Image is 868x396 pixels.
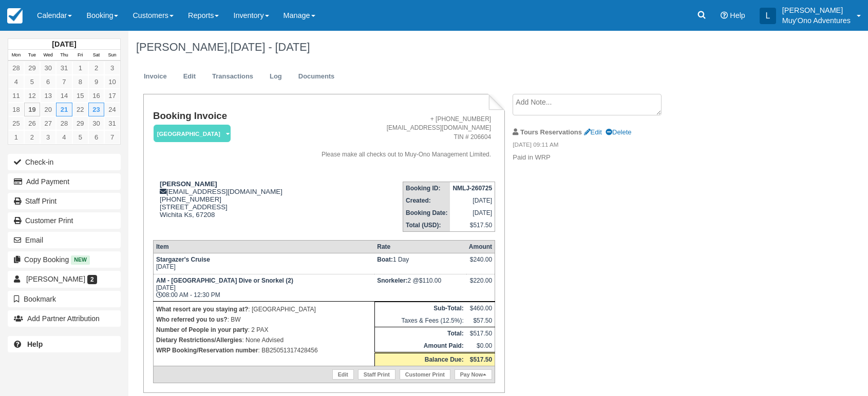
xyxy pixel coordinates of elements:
[88,75,104,89] a: 9
[24,89,40,103] a: 12
[40,103,56,116] a: 20
[8,310,121,327] button: Add Partner Attribution
[40,75,56,89] a: 6
[40,130,56,144] a: 3
[7,8,23,24] img: checkfront-main-nav-mini-logo.png
[40,61,56,75] a: 30
[40,89,56,103] a: 13
[56,89,72,103] a: 14
[730,11,745,19] span: Help
[466,314,495,327] td: $57.50
[291,67,343,87] a: Documents
[154,125,231,143] em: [GEOGRAPHIC_DATA]
[26,275,85,283] span: [PERSON_NAME]
[88,130,104,144] a: 6
[8,251,121,268] button: Copy Booking New
[469,277,492,292] div: $220.00
[71,255,90,264] span: New
[8,50,24,61] th: Mon
[104,103,120,116] a: 24
[40,50,56,61] th: Wed
[513,153,686,163] p: Paid in WRP
[262,67,290,87] a: Log
[721,12,728,19] i: Help
[466,240,495,253] th: Amount
[452,185,492,192] strong: NMLJ-260725
[72,61,88,75] a: 1
[403,194,450,207] th: Created:
[56,75,72,89] a: 7
[374,352,466,366] th: Balance Due:
[8,116,24,130] a: 25
[606,128,631,136] a: Delete
[332,369,354,380] a: Edit
[403,182,450,194] th: Booking ID:
[88,89,104,103] a: 16
[156,336,242,344] strong: Dietary Restrictions/Allergies
[72,103,88,116] a: 22
[153,253,374,274] td: [DATE]
[24,61,40,75] a: 29
[156,304,372,314] p: : [GEOGRAPHIC_DATA]
[88,116,104,130] a: 30
[72,75,88,89] a: 8
[156,306,248,313] strong: What resort are you staying at?
[72,50,88,61] th: Fri
[520,128,582,136] strong: Tours Reservations
[24,103,40,116] a: 19
[24,50,40,61] th: Tue
[88,61,104,75] a: 2
[8,154,121,170] button: Check-in
[466,302,495,314] td: $460.00
[8,130,24,144] a: 1
[56,61,72,75] a: 31
[88,103,104,116] a: 23
[56,103,72,116] a: 21
[8,193,121,209] a: Staff Print
[156,256,210,263] strong: Stargazer's Cruise
[8,103,24,116] a: 18
[377,256,393,263] strong: Boat
[374,314,466,327] td: Taxes & Fees (12.5%):
[782,15,851,26] p: Muy'Ono Adventures
[358,369,395,380] a: Staff Print
[450,194,495,207] td: [DATE]
[8,271,121,287] a: [PERSON_NAME] 2
[584,128,602,136] a: Edit
[27,340,43,348] b: Help
[24,130,40,144] a: 2
[374,340,466,353] th: Amount Paid:
[760,8,776,24] div: L
[8,61,24,75] a: 28
[513,141,686,152] em: [DATE] 09:11 AM
[56,50,72,61] th: Thu
[156,335,372,345] p: : None Advised
[87,275,97,284] span: 2
[136,67,175,87] a: Invoice
[8,89,24,103] a: 11
[156,347,258,354] strong: WRP Booking/Reservation number
[156,316,228,323] strong: Who referred you to us?
[88,50,104,61] th: Sat
[466,327,495,340] td: $517.50
[153,240,374,253] th: Item
[160,180,217,188] strong: [PERSON_NAME]
[153,274,374,301] td: [DATE] 08:00 AM - 12:30 PM
[374,274,466,301] td: 2 @
[450,219,495,232] td: $517.50
[153,111,297,122] h1: Booking Invoice
[374,302,466,314] th: Sub-Total:
[136,41,772,53] h1: [PERSON_NAME],
[72,116,88,130] a: 29
[104,89,120,103] a: 17
[156,345,372,355] p: : BB25051317428456
[72,89,88,103] a: 15
[8,291,121,307] button: Bookmark
[450,207,495,219] td: [DATE]
[156,326,248,333] strong: Number of People in your party
[72,130,88,144] a: 5
[156,325,372,335] p: : 2 PAX
[403,219,450,232] th: Total (USD):
[176,67,203,87] a: Edit
[153,124,227,143] a: [GEOGRAPHIC_DATA]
